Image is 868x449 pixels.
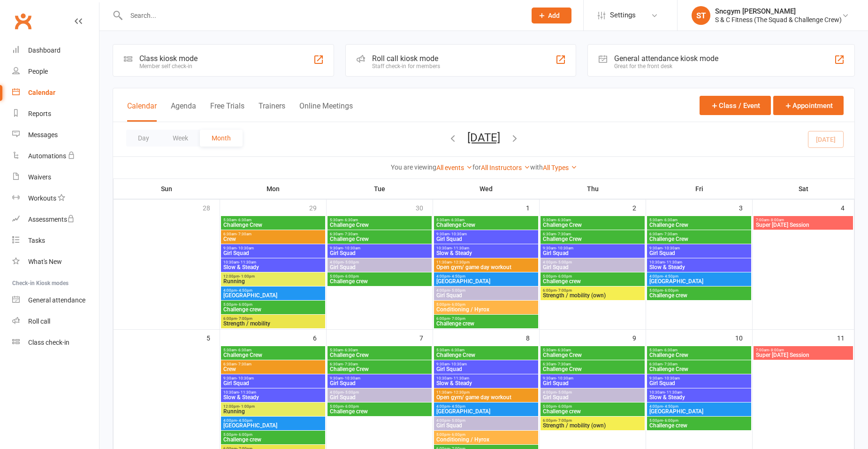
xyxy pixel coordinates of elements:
span: Strength / mobility [223,321,323,326]
a: General attendance kiosk mode [12,290,99,311]
span: 10:30am [649,260,749,264]
span: 4:00pm [329,390,430,395]
span: - 10:30am [343,376,360,380]
button: Appointment [773,96,844,115]
span: - 10:30am [343,246,360,250]
span: - 6:00pm [343,274,359,279]
span: Challenge Crew [329,222,430,228]
a: Workouts [12,188,99,209]
span: - 7:30am [343,362,358,366]
a: All Types [543,164,577,171]
span: - 6:00pm [663,288,678,293]
span: - 11:30am [452,246,469,250]
span: Girl Squad [649,250,749,256]
span: 11:30am [436,390,536,395]
div: Great for the front desk [614,63,718,70]
span: 10:30am [223,260,323,264]
span: Running [223,409,323,414]
span: - 6:00pm [450,302,465,307]
div: Assessments [28,216,75,223]
div: 30 [416,200,433,215]
span: - 6:30am [662,348,678,352]
div: 9 [632,330,646,345]
button: Trainers [259,101,285,122]
span: 6:30am [223,362,323,366]
span: Challenge crew [542,279,643,284]
span: Strength / mobility (own) [542,293,643,298]
th: Sun [114,179,220,199]
div: Class kiosk mode [139,54,198,63]
span: - 7:30am [236,362,251,366]
span: 10:30am [649,390,749,395]
div: People [28,68,48,75]
span: Challenge Crew [223,222,323,228]
a: Assessments [12,209,99,230]
button: Calendar [127,101,157,122]
div: Workouts [28,194,56,202]
span: - 6:30am [343,348,358,352]
span: 4:00pm [436,418,536,423]
span: 4:00pm [329,260,430,264]
span: 5:30am [436,348,536,352]
span: - 7:30am [556,362,571,366]
span: - 6:30am [556,348,571,352]
span: [GEOGRAPHIC_DATA] [649,409,749,414]
span: - 6:00pm [450,433,465,437]
span: [GEOGRAPHIC_DATA] [436,409,536,414]
a: Roll call [12,311,99,332]
span: Girl Squad [436,423,536,428]
strong: with [530,163,543,171]
span: Crew [223,366,323,372]
a: Clubworx [11,9,35,33]
span: 6:00pm [542,288,643,293]
span: 10:30am [436,246,536,250]
strong: for [472,163,481,171]
span: - 11:30am [239,260,256,264]
span: Challenge crew [329,279,430,284]
span: Challenge Crew [223,352,323,358]
button: Week [161,130,200,147]
button: Day [126,130,161,147]
span: 6:30am [329,362,430,366]
span: 5:00pm [329,404,430,409]
span: 9:30am [649,376,749,380]
span: Challenge crew [329,409,430,414]
span: Challenge Crew [329,352,430,358]
span: - 6:00pm [556,274,572,279]
span: 5:00pm [436,433,536,437]
span: - 6:30am [662,218,678,222]
span: 4:00pm [649,404,749,409]
span: 9:30am [329,376,430,380]
span: - 6:00pm [663,418,678,423]
button: Class / Event [700,96,771,115]
span: Conditioning / Hyrox [436,307,536,312]
span: 5:00pm [542,274,643,279]
span: - 1:00pm [239,404,255,409]
a: Calendar [12,82,99,103]
span: - 6:30am [449,218,464,222]
span: - 10:30am [556,376,573,380]
span: - 10:30am [236,376,254,380]
span: - 1:00pm [239,274,255,279]
span: - 6:00pm [237,433,252,437]
span: 4:00pm [223,288,323,293]
span: Slow & Steady [649,264,749,270]
span: 6:30am [649,362,749,366]
div: Member self check-in [139,63,198,70]
button: Online Meetings [299,101,353,122]
span: Challenge crew [223,307,323,312]
span: 4:00pm [542,390,643,395]
div: S & C Fitness (The Squad & Challenge Crew) [715,15,842,24]
span: - 5:00pm [343,390,359,395]
div: 4 [841,200,854,215]
span: Challenge Crew [649,352,749,358]
span: [GEOGRAPHIC_DATA] [436,279,536,284]
span: Challenge Crew [649,236,749,242]
div: Messages [28,131,58,139]
span: - 6:30am [343,218,358,222]
span: 5:00pm [223,302,323,307]
span: Challenge Crew [542,352,643,358]
span: Challenge crew [223,437,323,442]
div: Roll call [28,317,50,325]
div: Staff check-in for members [372,63,440,70]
